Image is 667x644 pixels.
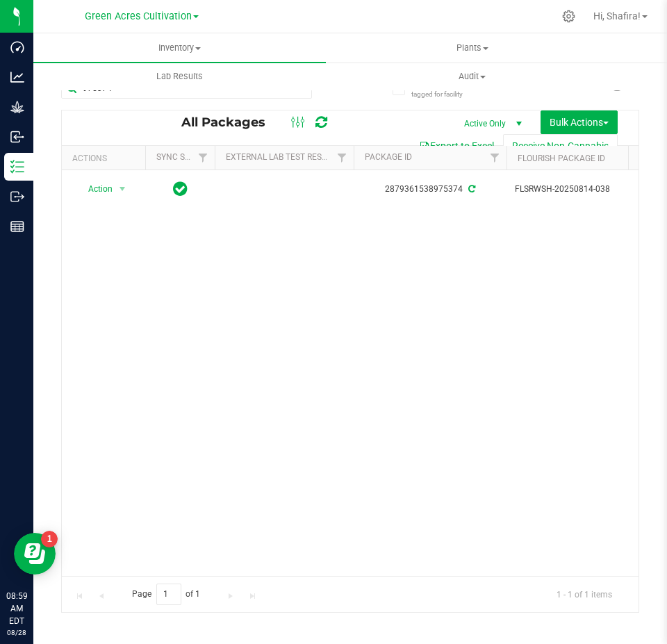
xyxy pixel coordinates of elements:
[156,584,181,605] input: 1
[326,62,618,91] a: Audit
[14,533,56,575] iframe: Resource center
[226,152,335,162] a: External Lab Test Result
[515,183,651,196] span: FLSRWSH-20250814-038
[33,33,326,63] a: Inventory
[503,134,618,158] button: Receive Non-Cannabis
[466,184,475,194] span: Sync from Compliance System
[181,115,279,130] span: All Packages
[41,531,58,547] iframe: Resource center unread badge
[72,154,140,163] div: Actions
[120,584,212,605] span: Page of 1
[550,117,609,128] span: Bulk Actions
[138,70,222,83] span: Lab Results
[593,10,641,22] span: Hi, Shafira!
[10,40,24,54] inline-svg: Dashboard
[173,179,188,199] span: In Sync
[545,584,623,604] span: 1 - 1 of 1 items
[192,146,215,170] a: Filter
[10,160,24,174] inline-svg: Inventory
[518,154,605,163] a: Flourish Package ID
[365,152,412,162] a: Package ID
[156,152,210,162] a: Sync Status
[10,220,24,233] inline-svg: Reports
[6,627,27,638] p: 08/28
[10,70,24,84] inline-svg: Analytics
[484,146,507,170] a: Filter
[114,179,131,199] span: select
[352,183,509,196] div: 2879361538975374
[327,70,618,83] span: Audit
[560,10,577,23] div: Manage settings
[85,10,192,22] span: Green Acres Cultivation
[410,134,503,158] button: Export to Excel
[326,33,618,63] a: Plants
[331,146,354,170] a: Filter
[327,42,618,54] span: Plants
[10,100,24,114] inline-svg: Grow
[541,110,618,134] button: Bulk Actions
[33,42,326,54] span: Inventory
[6,590,27,627] p: 08:59 AM EDT
[76,179,113,199] span: Action
[10,190,24,204] inline-svg: Outbound
[33,62,326,91] a: Lab Results
[10,130,24,144] inline-svg: Inbound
